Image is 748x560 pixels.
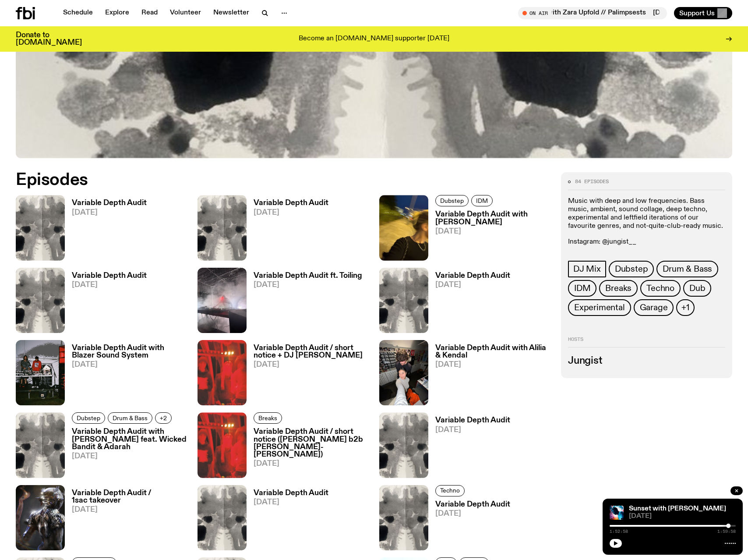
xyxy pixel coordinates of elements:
h3: Variable Depth Audit [435,417,510,424]
a: Dubstep [609,261,654,277]
h3: Variable Depth Audit / short notice ([PERSON_NAME] b2b [PERSON_NAME]-[PERSON_NAME]) [254,428,369,458]
span: [DATE] [254,281,362,289]
span: +2 [160,415,167,422]
span: [DATE] [72,506,187,514]
h3: Variable Depth Audit [72,199,147,207]
img: A black and white Rorschach [198,485,247,550]
img: A black and white Rorschach [379,268,428,333]
button: Support Us [674,7,732,19]
a: IDM [471,195,493,206]
a: Variable Depth Audit with Blazer Sound System[DATE] [65,344,187,405]
span: [DATE] [72,209,147,216]
img: A black and white Rorschach [16,412,65,478]
a: Variable Depth Audit[DATE] [247,199,328,260]
a: Garage [634,299,674,316]
a: Explore [100,7,134,19]
a: Techno [435,485,465,496]
a: Experimental [568,299,631,316]
span: [DATE] [435,361,550,369]
a: Variable Depth Audit ft. Toiling[DATE] [247,272,362,333]
a: Newsletter [208,7,254,19]
span: [DATE] [254,209,328,216]
a: Drum & Bass [656,261,718,277]
span: Experimental [574,303,625,312]
img: A black and white Rorschach [16,268,65,333]
h3: Variable Depth Audit [254,199,328,207]
a: Dub [683,280,711,297]
img: A black and white Rorschach [379,412,428,478]
a: Sunset with [PERSON_NAME] [629,505,726,512]
a: Variable Depth Audit[DATE] [247,489,328,550]
span: 1:59:58 [717,529,736,534]
a: Variable Depth Audit with Alilia & Kendal[DATE] [428,344,550,405]
a: Variable Depth Audit[DATE] [428,417,510,478]
h3: Variable Depth Audit [254,489,328,497]
a: DJ Mix [568,261,606,277]
a: Volunteer [165,7,206,19]
h2: Episodes [16,172,490,188]
span: [DATE] [254,460,369,468]
a: Schedule [58,7,98,19]
a: Variable Depth Audit / short notice + DJ [PERSON_NAME][DATE] [247,344,369,405]
span: Techno [646,284,674,293]
span: [DATE] [629,513,736,520]
span: [DATE] [254,499,328,506]
a: Read [136,7,163,19]
h3: Variable Depth Audit [435,501,510,508]
img: A black and white Rorschach [198,195,247,260]
span: Drum & Bass [113,415,148,422]
a: Drum & Bass [108,412,152,424]
span: Drum & Bass [663,264,712,274]
span: 1:52:58 [610,529,628,534]
a: Breaks [599,280,638,297]
p: Instagram: @jungist__ [568,238,725,246]
span: Dub [689,284,705,293]
span: IDM [574,284,590,293]
span: Breaks [605,284,632,293]
a: Variable Depth Audit[DATE] [65,272,147,333]
a: Variable Depth Audit with [PERSON_NAME] feat. Wicked Bandit & Adarah[DATE] [65,428,187,478]
button: On Air[DATE] Lunch with Zara Upfold // Palimpsests[DATE] Lunch with Zara Upfold // Palimpsests [518,7,667,19]
h3: Jungist [568,356,725,366]
h3: Variable Depth Audit / 1sac takeover [72,489,187,504]
span: [DATE] [254,361,369,369]
a: Variable Depth Audit with [PERSON_NAME][DATE] [428,211,550,260]
span: [DATE] [435,510,510,517]
span: Support Us [679,9,715,17]
a: Variable Depth Audit / 1sac takeover[DATE] [65,489,187,550]
h3: Donate to [DOMAIN_NAME] [16,32,82,46]
span: [DATE] [435,426,510,434]
a: IDM [568,280,596,297]
a: Dubstep [435,195,469,206]
img: A black and white Rorschach [16,195,65,260]
p: Become an [DOMAIN_NAME] supporter [DATE] [299,35,449,43]
h3: Variable Depth Audit with [PERSON_NAME] [435,211,550,226]
p: Music with deep and low frequencies. Bass music, ambient, sound collage, deep techno, experimenta... [568,197,725,231]
h3: Variable Depth Audit with Blazer Sound System [72,344,187,359]
button: +1 [676,299,695,316]
span: Dubstep [615,264,648,274]
img: Simon Caldwell stands side on, looking downwards. He has headphones on. Behind him is a brightly ... [610,506,624,520]
h3: Variable Depth Audit ft. Toiling [254,272,362,280]
a: Variable Depth Audit[DATE] [428,272,510,333]
span: [DATE] [72,361,187,369]
span: [DATE] [435,228,550,235]
a: Dubstep [72,412,105,424]
span: Breaks [258,415,277,422]
h3: Variable Depth Audit [435,272,510,280]
img: A black and white Rorschach [379,485,428,550]
span: +1 [681,303,689,312]
span: Techno [440,487,460,494]
span: 84 episodes [575,179,609,184]
button: +2 [155,412,172,424]
span: DJ Mix [573,264,601,274]
span: [DATE] [435,281,510,289]
h3: Variable Depth Audit / short notice + DJ [PERSON_NAME] [254,344,369,359]
h3: Variable Depth Audit [72,272,147,280]
a: Variable Depth Audit[DATE] [65,199,147,260]
a: Techno [640,280,681,297]
span: IDM [476,198,488,204]
span: [DATE] [72,453,187,460]
span: [DATE] [72,281,147,289]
